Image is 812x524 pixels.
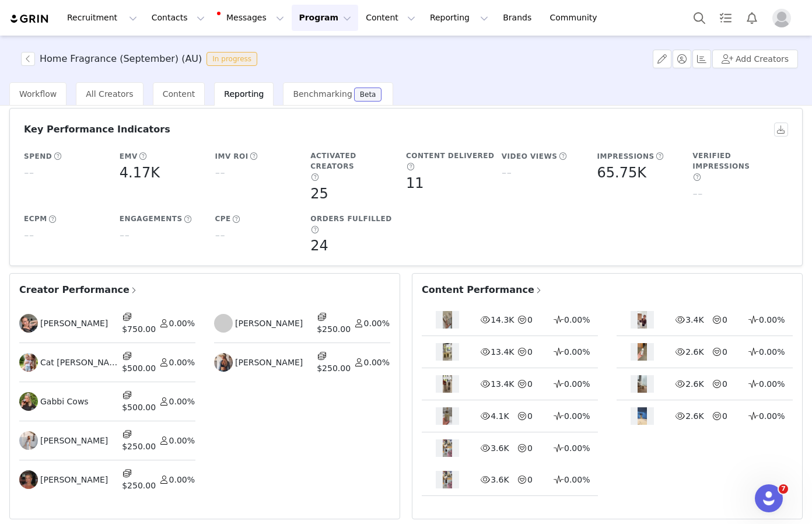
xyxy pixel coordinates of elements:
span: [object Object] [21,52,262,66]
h5: -- [120,225,129,246]
h5: -- [24,225,34,246]
span: 0.00% [564,443,590,453]
span: $750.00 [122,324,156,334]
h5: EMV [120,151,138,162]
button: Add Creators [712,50,798,68]
button: Contacts [145,5,212,31]
span: 0.00% [169,436,195,445]
span: 0.00% [564,347,590,357]
h5: 24 [310,235,328,256]
img: 0a2611d9-0c63-40d4-8f0a-92caeb0b3a0b.jpg [19,431,38,450]
span: All Creators [86,89,133,99]
a: Community [543,5,610,31]
span: 0.00% [759,379,785,389]
span: 2.6K [685,347,703,357]
span: Reporting [224,89,264,99]
h3: Home Fragrance (September) (AU) [40,52,202,66]
span: 3.6K [491,443,509,453]
span: 0 [527,379,533,389]
span: 0 [722,347,727,357]
h5: 11 [406,173,424,194]
span: 2.6K [685,379,703,389]
h5: Spend [24,151,52,162]
h5: Video Views [502,151,558,162]
img: content thumbnail [443,471,453,488]
span: 0 [722,411,727,421]
h5: Verified Impressions [692,151,782,172]
img: 5cc49e84-c598-4102-a46f-f9b218a0d89f--s.jpg [19,353,38,372]
span: 0 [527,411,533,421]
h3: Key Performance Indicators [24,123,170,137]
span: In progress [206,52,257,66]
img: content thumbnail [638,375,647,393]
iframe: Intercom live chat [755,484,783,512]
span: Gabbi Cows [40,396,89,408]
span: 0.00% [364,358,390,367]
span: Workflow [19,89,57,99]
span: Content Performance [422,283,543,297]
button: Messages [212,5,291,31]
span: 0 [722,379,727,389]
img: ff403a46-4920-4196-bf4a-f53b5670d269.jpg [19,392,38,411]
h5: CPE [215,214,231,224]
span: 14.3K [491,315,514,324]
h5: eCPM [24,214,47,224]
h5: Impressions [597,151,654,162]
span: 0.00% [169,319,195,328]
button: Search [687,5,712,31]
img: content thumbnail [638,343,647,361]
h5: -- [692,183,702,204]
span: 3.6K [491,475,509,484]
span: 0 [527,475,533,484]
span: 0.00% [564,379,590,389]
span: $250.00 [122,442,156,451]
span: 2.6K [685,411,703,421]
h5: Activated Creators [310,151,400,172]
h5: Orders Fulfilled [310,214,391,224]
span: Creator Performance [19,283,138,297]
a: Brands [496,5,542,31]
h5: -- [215,225,225,246]
span: 13.4K [491,379,514,389]
img: 29e56e30-7dfa-453d-8fa7-c173cdf4c1c9--s.jpg [19,470,38,489]
span: 0.00% [364,319,390,328]
img: placeholder-profile.jpg [772,9,791,27]
img: content thumbnail [638,311,647,329]
span: Benchmarking [293,89,352,99]
img: c6f7cac1-3e86-4a68-88cc-ade780e5557d.jpg [19,314,38,333]
img: content thumbnail [443,375,453,393]
button: Program [292,5,358,31]
img: content thumbnail [638,407,647,425]
h5: 25 [310,183,328,204]
span: 0 [722,315,727,324]
h5: -- [502,162,512,183]
span: 0 [527,315,533,324]
span: [PERSON_NAME] [235,357,303,369]
button: Profile [765,9,803,27]
button: Reporting [423,5,495,31]
div: Beta [360,91,376,98]
span: 13.4K [491,347,514,357]
span: Content [163,89,195,99]
img: 76130953-83e2-4fb2-83b6-d3d108683d02--s.jpg [214,353,233,372]
h5: IMV ROI [215,151,249,162]
span: Cat [PERSON_NAME] [40,357,122,369]
span: 0.00% [759,315,785,324]
img: content thumbnail [443,407,453,425]
span: 0.00% [169,475,195,484]
span: $250.00 [317,364,351,373]
span: [PERSON_NAME] [40,435,108,447]
span: 0.00% [564,411,590,421]
span: [PERSON_NAME] [40,317,108,330]
span: 4.1K [491,411,509,421]
button: Recruitment [60,5,144,31]
h5: 4.17K [120,162,160,183]
span: [PERSON_NAME] [235,317,303,330]
span: $250.00 [122,481,156,490]
span: 0 [527,347,533,357]
span: 0.00% [169,397,195,406]
h5: 65.75K [597,162,646,183]
button: Content [359,5,422,31]
span: 0.00% [564,475,590,484]
span: $500.00 [122,364,156,373]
